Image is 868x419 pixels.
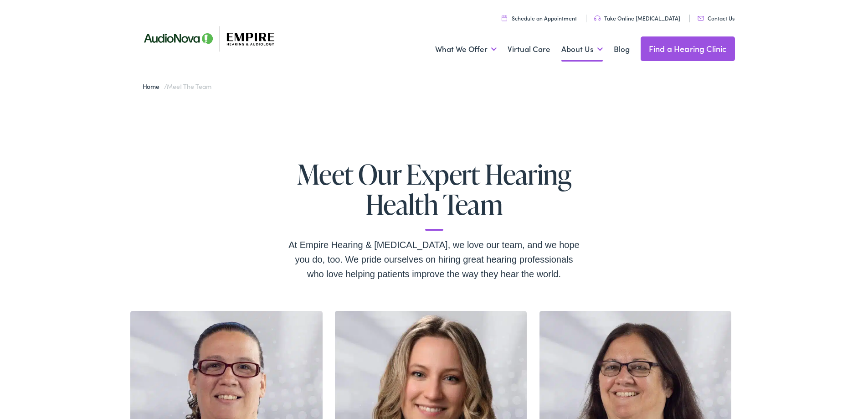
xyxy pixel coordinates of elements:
[698,14,734,22] a: Contact Us
[167,82,211,91] span: Meet the Team
[288,159,580,231] h1: Meet Our Expert Hearing Health Team
[698,16,704,21] img: utility icon
[143,82,211,91] span: /
[502,15,507,21] img: utility icon
[502,14,577,22] a: Schedule an Appointment
[143,82,164,91] a: Home
[561,32,603,66] a: About Us
[288,238,580,281] div: At Empire Hearing & [MEDICAL_DATA], we love our team, and we hope you do, too. We pride ourselves...
[594,16,601,21] img: utility icon
[641,36,735,61] a: Find a Hearing Clinic
[508,32,550,66] a: Virtual Care
[594,14,680,22] a: Take Online [MEDICAL_DATA]
[435,32,497,66] a: What We Offer
[614,32,630,66] a: Blog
